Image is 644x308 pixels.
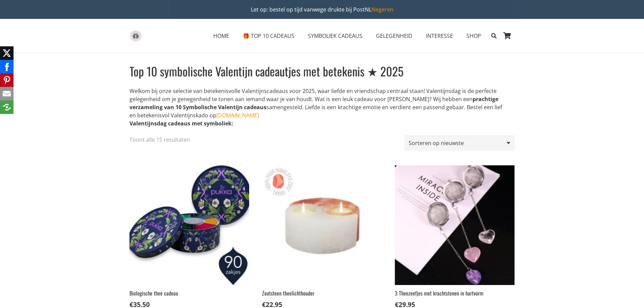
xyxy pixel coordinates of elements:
span: GELEGENHEID [376,32,412,40]
a: SYMBOLIEK CADEAUSSYMBOLIEK CADEAUS Menu [301,27,369,44]
a: [DOMAIN_NAME] [216,112,259,119]
a: INTERESSEINTERESSE Menu [419,27,460,44]
a: GELEGENHEIDGELEGENHEID Menu [369,27,419,44]
p: Toont alle 15 resultaten [129,136,190,144]
span: SHOP [467,32,481,40]
h2: Biologische thee cadeau [129,289,249,297]
span: INTERESSE [426,32,453,40]
h1: Top 10 symbolische Valentijn cadeautjes met betekenis ★ 2025 [129,64,509,79]
img: zen cadeau spiritualiteit yin yang theelichthouder zoutlamp steen [262,165,382,285]
strong: Valentijnsdag cadeaus met symboliek: [129,120,233,127]
a: Negeren [372,6,393,13]
span: SYMBOLIEK CADEAUS [308,32,362,40]
a: Zoeken [488,27,500,44]
h2: 3 Theezeefjes met krachtstenen in hartvorm [395,289,515,297]
a: SHOPSHOP Menu [460,27,488,44]
a: HOMEHOME Menu [207,27,236,44]
a: Winkelwagen [500,19,515,53]
p: Welkom bij onze selectie van betekenisvolle Valentijnscadeaus voor 2025, waar liefde en vriendsch... [129,87,509,127]
span: 🎁 TOP 10 CADEAUS [243,32,294,40]
strong: prachtige verzameling van 10 Symbolische Valentijn cadeaus [129,95,498,111]
select: Winkelbestelling [404,136,515,151]
a: 🎁 TOP 10 CADEAUS🎁 TOP 10 CADEAUS Menu [236,27,301,44]
img: 3 Theezeefjes met krachtstenen in hartvorm [395,165,515,285]
img: Cadeau voor de Theeliefhebber - biologische kruiden theedoos [129,165,249,285]
h2: Zoutsteen theelichthouder [262,289,382,297]
span: HOME [213,32,229,40]
a: gift-box-icon-grey-inspirerendwinkelen [129,30,142,42]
